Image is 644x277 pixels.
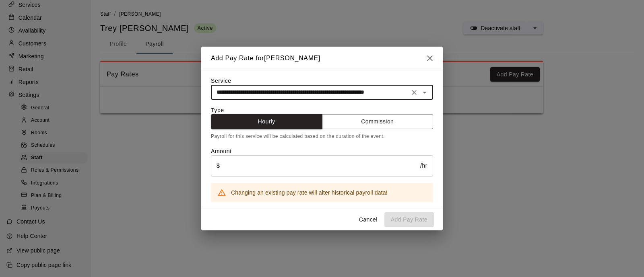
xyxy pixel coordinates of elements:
div: outlined primary button group [211,114,433,129]
div: Changing an existing pay rate will alter historical payroll data! [231,185,388,200]
p: /hr [420,162,427,170]
label: Type [211,107,224,113]
button: Hourly [211,114,322,129]
button: Commission [322,114,433,129]
button: Clear [409,87,420,98]
button: Open [419,87,430,98]
h2: Add Pay Rate for [PERSON_NAME] [201,47,330,70]
label: Amount [211,148,232,154]
button: Cancel [355,212,381,227]
p: $ [217,162,220,170]
label: Service [211,78,231,84]
span: Payroll for this service will be calculated based on the duration of the event. [211,133,385,139]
